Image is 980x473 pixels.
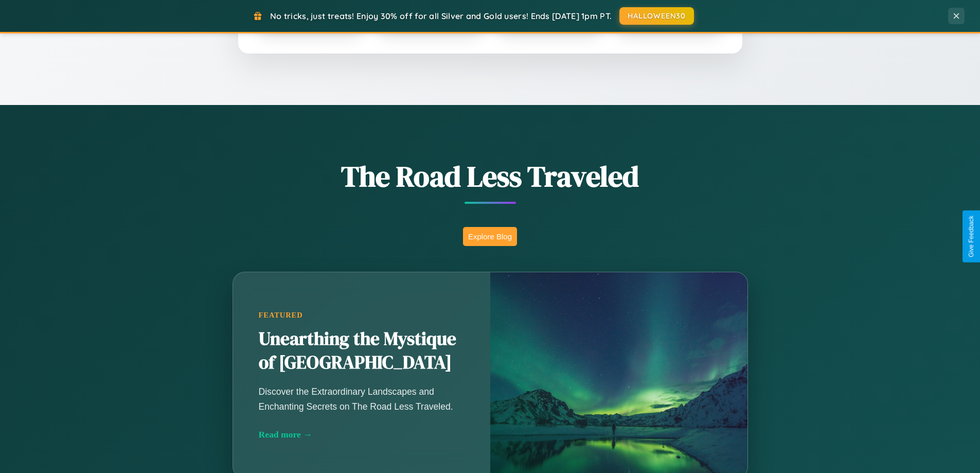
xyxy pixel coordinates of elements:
[259,384,465,413] p: Discover the Extraordinary Landscapes and Enchanting Secrets on The Road Less Traveled.
[619,7,694,25] button: HALLOWEEN30
[182,156,799,196] h1: The Road Less Traveled
[259,327,465,375] h2: Unearthing the Mystique of [GEOGRAPHIC_DATA]
[463,227,517,246] button: Explore Blog
[259,311,465,320] div: Featured
[259,429,465,440] div: Read more →
[270,11,612,21] span: No tricks, just treats! Enjoy 30% off for all Silver and Gold users! Ends [DATE] 1pm PT.
[968,216,975,257] div: Give Feedback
